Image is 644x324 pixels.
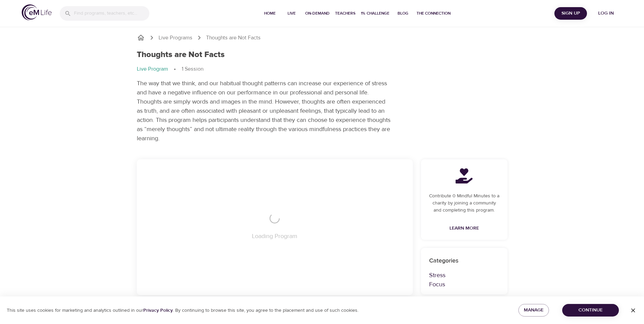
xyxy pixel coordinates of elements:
p: The way that we think, and our habitual thought patterns can increase our experience of stress an... [137,79,391,143]
img: logo [22,4,52,20]
h1: Thoughts are Not Facts [137,50,225,60]
span: Live [283,10,300,17]
p: Loading Program [252,232,297,241]
span: Log in [592,9,620,18]
span: Blog [395,10,411,17]
span: The Connection [417,10,450,17]
nav: breadcrumb [137,34,508,42]
span: Sign Up [557,9,584,18]
span: Learn More [449,224,479,233]
button: Log in [590,7,622,20]
a: Privacy Policy [143,307,173,313]
button: Sign Up [554,7,587,20]
nav: breadcrumb [137,65,508,73]
p: Focus [429,280,499,289]
button: Continue [562,304,619,317]
p: Thoughts are Not Facts [206,34,261,42]
button: Manage [518,304,549,317]
span: Home [262,10,278,17]
p: 1 Session [182,65,203,73]
span: 1% Challenge [361,10,389,17]
p: Live Program [137,65,168,73]
p: Categories [429,256,499,265]
span: Teachers [335,10,355,17]
input: Find programs, teachers, etc... [74,6,149,21]
span: Continue [568,306,613,314]
span: On-Demand [305,10,330,17]
a: Live Programs [159,34,192,42]
a: Learn More [447,222,482,235]
p: Contribute 0 Mindful Minutes to a charity by joining a community and completing this program. [429,193,499,214]
span: Manage [524,306,544,314]
p: Stress [429,271,499,280]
